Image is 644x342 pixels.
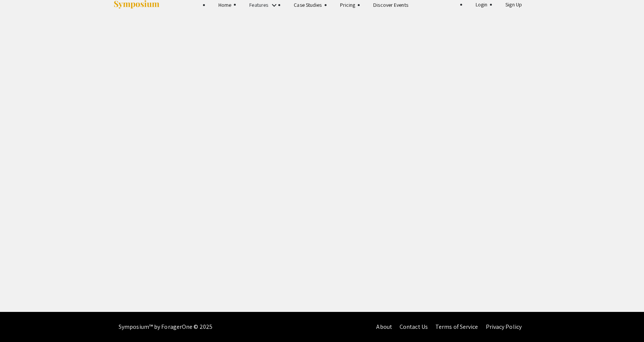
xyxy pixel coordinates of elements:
[400,323,428,331] a: Contact Us
[376,323,392,331] a: About
[249,2,268,8] a: Features
[435,323,478,331] a: Terms of Service
[119,312,212,342] div: Symposium™ by ForagerOne © 2025
[340,2,356,8] a: Pricing
[294,2,322,8] a: Case Studies
[373,2,408,8] a: Discover Events
[270,1,279,10] mat-icon: Expand Features list
[486,323,522,331] a: Privacy Policy
[476,1,488,8] a: Login
[505,1,522,8] a: Sign Up
[218,2,231,8] a: Home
